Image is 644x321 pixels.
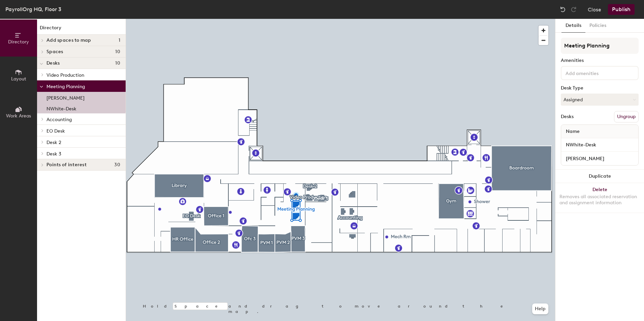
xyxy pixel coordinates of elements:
[608,4,635,15] button: Publish
[46,61,60,66] span: Desks
[115,61,120,66] span: 10
[5,5,61,13] div: PayrollOrg HQ, Floor 3
[559,6,566,13] img: Undo
[46,117,72,122] span: Accounting
[46,84,85,90] span: Meeting Planning
[46,162,87,168] span: Points of interest
[562,154,637,163] input: Unnamed desk
[614,111,639,122] button: Ungroup
[119,38,120,43] span: 1
[114,162,120,168] span: 30
[532,304,548,314] button: Help
[559,194,640,206] div: Removes all associated reservation and assignment information
[564,69,625,77] input: Add amenities
[561,58,639,63] div: Amenities
[561,114,574,119] div: Desks
[561,85,639,91] div: Desk Type
[555,183,644,213] button: DeleteRemoves all associated reservation and assignment information
[46,49,63,55] span: Spaces
[46,38,91,43] span: Add spaces to map
[46,104,76,112] p: NWhite-Desk
[46,128,65,134] span: EO Desk
[562,126,583,138] span: Name
[46,72,84,78] span: Video Production
[561,19,585,33] button: Details
[46,151,61,157] span: Desk 3
[555,170,644,183] button: Duplicate
[6,113,31,119] span: Work Areas
[46,93,85,101] p: [PERSON_NAME]
[570,6,577,13] img: Redo
[562,140,637,150] input: Unnamed desk
[8,39,29,45] span: Directory
[115,49,120,55] span: 10
[585,19,610,33] button: Policies
[46,140,61,145] span: Desk 2
[11,76,26,82] span: Layout
[588,4,601,15] button: Close
[561,94,639,106] button: Assigned
[37,24,126,35] h1: Directory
